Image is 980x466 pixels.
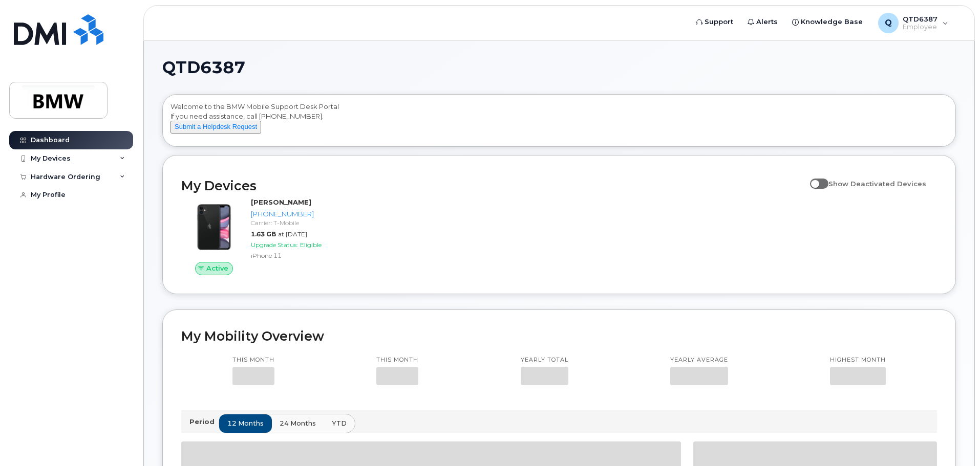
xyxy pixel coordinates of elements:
div: [PHONE_NUMBER] [251,209,357,219]
p: Yearly average [670,356,728,364]
span: Active [206,263,228,273]
div: Carrier: T-Mobile [251,218,357,227]
p: Highest month [830,356,886,364]
h2: My Mobility Overview [181,328,937,344]
span: Upgrade Status: [251,241,298,249]
button: Submit a Helpdesk Request [171,121,261,134]
span: QTD6387 [162,60,245,75]
div: iPhone 11 [251,251,357,260]
a: Submit a Helpdesk Request [171,122,261,130]
img: iPhone_11.jpg [189,203,239,252]
input: Show Deactivated Devices [810,174,818,182]
span: Eligible [300,241,322,249]
p: Yearly total [521,356,568,364]
span: at [DATE] [278,230,307,238]
p: This month [376,356,418,364]
span: 24 months [280,418,316,428]
span: 1.63 GB [251,230,276,238]
strong: [PERSON_NAME] [251,198,311,206]
div: Welcome to the BMW Mobile Support Desk Portal If you need assistance, call [PHONE_NUMBER]. [171,102,948,143]
p: This month [232,356,274,364]
p: Period [189,417,219,427]
span: Show Deactivated Devices [828,180,926,188]
span: YTD [332,418,347,428]
h2: My Devices [181,178,805,193]
a: Active[PERSON_NAME][PHONE_NUMBER]Carrier: T-Mobile1.63 GBat [DATE]Upgrade Status:EligibleiPhone 11 [181,197,361,275]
